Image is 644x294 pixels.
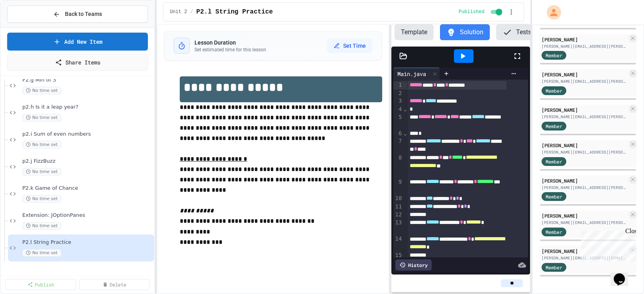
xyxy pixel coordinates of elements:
span: No time set [22,87,61,94]
span: / [190,9,193,15]
span: Unit 2 [170,9,187,15]
span: Published [459,9,485,15]
div: [PERSON_NAME] [542,36,627,43]
div: [PERSON_NAME][EMAIL_ADDRESS][PERSON_NAME][DOMAIN_NAME][PERSON_NAME] [542,78,627,84]
span: Member [546,87,562,94]
span: No time set [22,195,61,202]
span: P2.l String Practice [196,7,273,17]
span: No time set [22,222,61,230]
span: Member [546,123,562,130]
a: Add New Item [7,33,148,51]
div: [PERSON_NAME][EMAIL_ADDRESS][PERSON_NAME][DOMAIN_NAME][PERSON_NAME] [542,43,627,49]
a: Publish [6,279,76,290]
span: P2.l String Practice [22,239,153,246]
div: [PERSON_NAME] [542,247,627,255]
div: [PERSON_NAME][EMAIL_ADDRESS][DOMAIN_NAME][PERSON_NAME] [542,255,627,261]
a: Share Items [7,54,148,71]
span: Member [546,228,562,236]
span: Member [546,193,562,200]
iframe: chat widget [578,228,636,261]
span: Extension: JOptionPanes [22,212,153,219]
div: [PERSON_NAME][EMAIL_ADDRESS][PERSON_NAME][DOMAIN_NAME][PERSON_NAME] [542,220,627,226]
span: Member [546,158,562,165]
span: No time set [22,141,61,148]
button: Back to Teams [7,6,148,23]
div: Content is published and visible to students [459,7,504,17]
iframe: chat widget [611,262,636,286]
span: Member [546,264,562,271]
div: [PERSON_NAME][EMAIL_ADDRESS][PERSON_NAME][DOMAIN_NAME][PERSON_NAME] [542,114,627,120]
div: [PERSON_NAME] [542,177,627,184]
span: Back to Teams [65,10,102,18]
div: [PERSON_NAME] [542,106,627,113]
span: p2.h Is it a leap year? [22,104,153,111]
span: p2.i Sum of even numbers [22,131,153,138]
span: P2.g Min of 3 [22,77,153,84]
span: No time set [22,249,61,257]
div: Chat with us now!Close [3,3,55,51]
div: [PERSON_NAME] [542,212,627,219]
a: Delete [79,279,150,290]
span: p2.j FizzBuzz [22,158,153,165]
div: My Account [538,3,563,21]
div: [PERSON_NAME] [542,142,627,149]
div: [PERSON_NAME] [542,71,627,78]
span: Member [546,52,562,59]
span: No time set [22,114,61,121]
span: P2.k Game of Chance [22,185,153,192]
div: [PERSON_NAME][EMAIL_ADDRESS][PERSON_NAME][DOMAIN_NAME][PERSON_NAME] [542,149,627,155]
div: [PERSON_NAME][EMAIL_ADDRESS][PERSON_NAME][DOMAIN_NAME][PERSON_NAME] [542,185,627,191]
span: No time set [22,168,61,175]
